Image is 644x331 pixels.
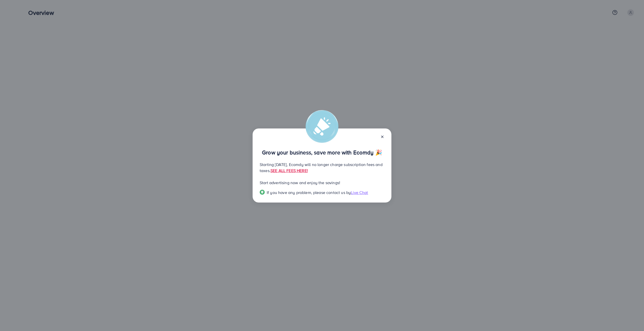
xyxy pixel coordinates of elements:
p: Grow your business, save more with Ecomdy 🎉 [260,149,384,155]
span: If you have any problem, please contact us by [267,190,351,195]
p: Start advertising now and enjoy the savings! [260,180,384,186]
img: alert [306,110,338,143]
p: Starting [DATE], Ecomdy will no longer charge subscription fees and taxes. [260,161,384,174]
span: Live Chat [351,190,368,195]
img: Popup guide [260,190,265,195]
a: SEE ALL FEES HERE! [271,168,308,173]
